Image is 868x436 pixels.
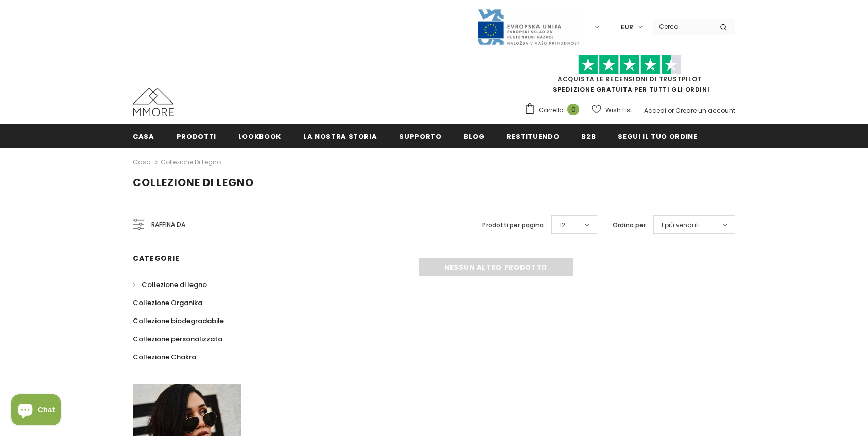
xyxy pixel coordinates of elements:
[464,131,485,141] span: Blog
[662,220,700,230] span: I più venduti
[464,124,485,147] a: Blog
[477,8,580,46] img: Javni Razpis
[133,334,222,344] span: Collezione personalizzata
[507,124,559,147] a: Restituendo
[133,253,179,263] span: Categorie
[560,220,565,230] span: 12
[133,88,174,116] img: Casi MMORE
[621,22,633,32] span: EUR
[618,124,697,147] a: Segui il tuo ordine
[578,55,681,75] img: Fidati di Pilot Stars
[644,106,666,115] a: Accedi
[133,175,254,190] span: Collezione di legno
[618,131,697,141] span: Segui il tuo ordine
[133,276,207,294] a: Collezione di legno
[668,106,674,115] span: or
[567,104,579,115] span: 0
[133,330,222,348] a: Collezione personalizzata
[177,131,216,141] span: Prodotti
[133,124,154,147] a: Casa
[133,312,224,330] a: Collezione biodegradabile
[133,131,154,141] span: Casa
[238,124,281,147] a: Lookbook
[399,131,441,141] span: supporto
[507,131,559,141] span: Restituendo
[133,316,224,326] span: Collezione biodegradabile
[558,75,702,83] a: Acquista le recensioni di TrustPilot
[613,220,646,230] label: Ordina per
[303,124,377,147] a: La nostra storia
[592,101,632,119] a: Wish List
[605,105,632,115] span: Wish List
[177,124,216,147] a: Prodotti
[581,124,596,147] a: B2B
[539,105,563,115] span: Carrello
[581,131,596,141] span: B2B
[482,220,544,230] label: Prodotti per pagina
[653,19,712,34] input: Search Site
[161,158,221,166] a: Collezione di legno
[133,156,151,169] a: Casa
[133,352,196,362] span: Collezione Chakra
[524,59,735,94] span: SPEDIZIONE GRATUITA PER TUTTI GLI ORDINI
[238,131,281,141] span: Lookbook
[133,298,202,308] span: Collezione Organika
[477,22,580,31] a: Javni Razpis
[8,394,64,428] inbox-online-store-chat: Shopify online store chat
[303,131,377,141] span: La nostra storia
[675,106,735,115] a: Creare un account
[133,348,196,366] a: Collezione Chakra
[142,280,207,290] span: Collezione di legno
[133,294,202,312] a: Collezione Organika
[524,103,584,118] a: Carrello 0
[151,219,185,230] span: Raffina da
[399,124,441,147] a: supporto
